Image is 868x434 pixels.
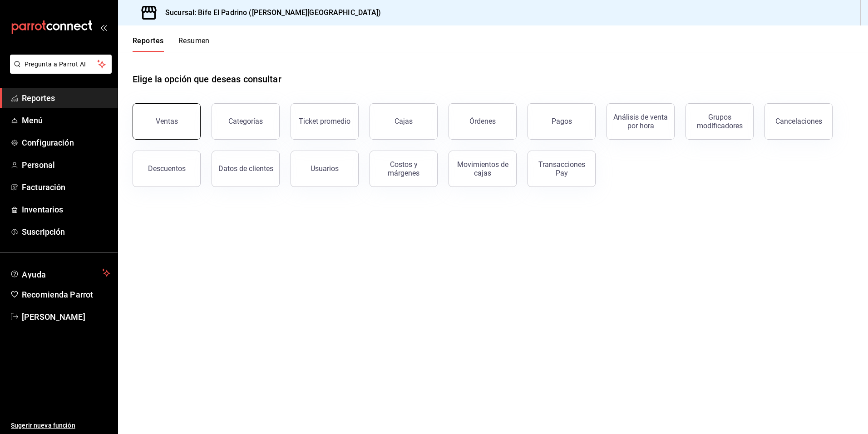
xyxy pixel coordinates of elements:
[612,113,669,130] div: Análisis de venta por hora
[375,160,432,177] div: Costos y márgenes
[22,267,99,278] span: Ayuda
[311,164,339,173] div: Usuarios
[454,160,511,177] div: Movimientos de cajas
[133,151,201,187] button: Descuentos
[228,117,263,126] div: Categorías
[764,103,833,140] button: Cancelaciones
[686,103,754,140] button: Grupos modificadores
[178,36,210,52] button: Resumen
[22,181,110,193] span: Facturación
[528,151,596,187] button: Transacciones Pay
[22,311,110,323] span: [PERSON_NAME]
[370,151,438,187] button: Costos y márgenes
[22,288,110,301] span: Recomienda Parrot
[212,151,280,187] button: Datos de clientes
[449,103,517,140] button: Órdenes
[22,159,110,171] span: Personal
[22,203,110,216] span: Inventarios
[25,60,98,69] span: Pregunta a Parrot AI
[291,151,359,187] button: Usuarios
[133,72,281,86] h1: Elige la opción que deseas consultar
[691,113,748,130] div: Grupos modificadores
[156,117,178,126] div: Ventas
[291,103,359,140] button: Ticket promedio
[10,55,112,74] button: Pregunta a Parrot AI
[528,103,596,140] button: Pagos
[533,160,590,177] div: Transacciones Pay
[158,7,381,18] h3: Sucursal: Bife El Padrino ([PERSON_NAME][GEOGRAPHIC_DATA])
[133,103,201,140] button: Ventas
[370,103,438,140] button: Cajas
[552,117,572,126] div: Pagos
[11,421,110,430] span: Sugerir nueva función
[133,36,210,52] div: navigation tabs
[22,136,110,149] span: Configuración
[148,164,186,173] div: Descuentos
[218,164,273,173] div: Datos de clientes
[22,226,110,238] span: Suscripción
[6,66,112,76] a: Pregunta a Parrot AI
[607,103,675,140] button: Análisis de venta por hora
[100,24,107,31] button: open_drawer_menu
[22,92,110,104] span: Reportes
[775,117,822,126] div: Cancelaciones
[449,151,517,187] button: Movimientos de cajas
[133,36,164,52] button: Reportes
[22,114,110,126] span: Menú
[395,117,413,126] div: Cajas
[299,117,350,126] div: Ticket promedio
[212,103,280,140] button: Categorías
[469,117,496,126] div: Órdenes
